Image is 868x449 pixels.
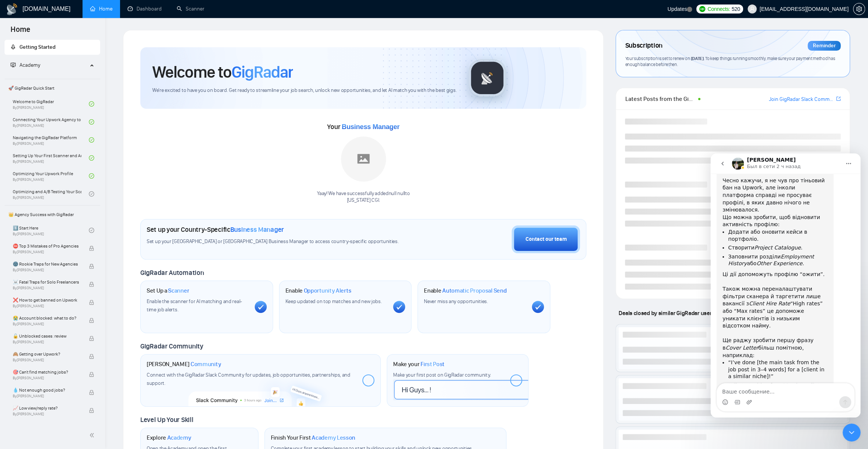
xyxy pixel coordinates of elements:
i: Project Catalogue [44,91,90,97]
span: GigRadar Community [140,342,203,350]
span: lock [89,318,94,323]
a: homeHome [90,6,113,12]
span: Academy [20,62,40,68]
span: Connects: [707,5,730,13]
span: check-circle [89,137,94,143]
img: gigradar-logo.png [469,59,506,97]
li: “I’ve done [the main task from the job post in 3–4 words] for a [client in a similar niche]!” [18,206,117,227]
span: lock [89,336,94,341]
span: 520 [731,5,740,13]
button: Отправить сообщение… [129,243,141,255]
a: Connecting Your Upwork Agency to GigRadarBy[PERSON_NAME] [13,114,89,130]
a: Setting Up Your First Scanner and Auto-BidderBy[PERSON_NAME] [13,150,89,166]
span: Subscription [625,39,662,52]
span: 😭 Account blocked: what to do? [13,314,81,322]
span: Business Manager [342,123,399,131]
li: Додати або оновити кейси в портфоліо. [18,75,117,89]
span: GigRadar [231,62,293,82]
h1: Enable [424,287,506,294]
h1: Welcome to [152,62,293,82]
div: Reminder [808,41,841,51]
span: By [PERSON_NAME] [13,268,81,272]
img: upwork-logo.png [699,6,705,12]
button: Contact our team [512,225,580,253]
span: Your [327,123,399,131]
span: Community [191,360,221,368]
span: check-circle [89,191,94,197]
span: By [PERSON_NAME] [13,250,81,254]
span: lock [89,354,94,359]
span: Never miss any opportunities. [424,298,488,305]
span: Updates [667,6,687,12]
span: Opportunity Alerts [303,287,351,294]
h1: Set up your Country-Specific [147,225,284,234]
span: [DATE] [691,56,703,61]
li: “I’ll start with a free 30-min audit to prove my value first.” [18,228,117,242]
span: By [PERSON_NAME] [13,358,81,362]
span: By [PERSON_NAME] [13,376,81,380]
span: Keep updated on top matches and new jobs. [285,298,382,305]
li: Заповнити розділи або . [18,100,117,114]
span: export [836,96,841,102]
iframe: Intercom live chat [710,153,860,417]
a: dashboardDashboard [128,6,162,12]
span: check-circle [89,173,94,179]
span: Business Manager [230,225,284,234]
a: setting [853,6,865,12]
span: ⛔ Top 3 Mistakes of Pro Agencies [13,242,81,250]
h1: Enable [285,287,351,294]
i: Employment History [18,100,104,113]
span: First Post [420,360,445,368]
div: Yaay! We have successfully added null null to [317,190,410,204]
h1: Make your [393,360,445,368]
span: 🚀 GigRadar Quick Start [5,81,99,96]
span: lock [89,390,94,395]
span: Enable the scanner for AI matching and real-time job alerts. [147,298,242,313]
span: 📈 Low view/reply rate? [13,404,81,412]
iframe: Intercom live chat [842,423,860,441]
a: Optimizing and A/B Testing Your Scanner for Better ResultsBy[PERSON_NAME] [13,186,89,202]
span: setting [853,6,865,12]
span: ☠️ Fatal Traps for Solo Freelancers [13,278,81,286]
span: Getting Started [20,44,56,50]
h1: Finish Your First [271,434,355,441]
span: Academy [11,62,40,68]
a: searchScanner [177,6,204,12]
li: Створити . [18,91,117,98]
span: check-circle [89,155,94,161]
span: Level Up Your Skill [140,416,193,424]
div: Ще раджу зробити першу фразу в більш помітною, наприклад: [12,183,117,206]
span: Automatic Proposal Send [442,287,506,294]
a: Join GigRadar Slack Community [769,95,835,104]
span: lock [89,300,94,305]
li: Getting Started [5,40,100,55]
div: Contact our team [525,235,566,243]
span: 🌚 Rookie Traps for New Agencies [13,260,81,268]
div: Що можна зробити, щоб відновити активність профілю: [12,60,117,75]
span: check-circle [89,119,94,125]
span: lock [89,246,94,251]
span: Connect with the GigRadar Slack Community for updates, job opportunities, partnerships, and support. [147,372,350,386]
h1: [PERSON_NAME] [147,360,221,368]
a: Navigating the GigRadar PlatformBy[PERSON_NAME] [13,132,89,148]
img: placeholder.png [341,137,386,182]
span: 🔓 Unblocked cases: review [13,332,81,340]
span: check-circle [89,228,94,233]
textarea: Ваше сообщение... [6,230,144,243]
span: Deals closed by similar GigRadar users [616,306,717,320]
span: Home [5,24,36,40]
a: 1️⃣ Start HereBy[PERSON_NAME] [13,222,89,239]
div: Ці дії допоможуть профілю “ожити”. ​ [12,117,117,132]
span: 👑 Agency Success with GigRadar [5,207,99,222]
img: slackcommunity-bg.png [189,372,332,406]
span: lock [89,372,94,377]
span: 🎯 Can't find matching jobs? [13,368,81,376]
a: Optimizing Your Upwork ProfileBy[PERSON_NAME] [13,168,89,184]
button: setting [853,3,865,15]
span: rocket [11,44,16,50]
span: Latest Posts from the GigRadar Community [625,94,696,104]
span: Set up your [GEOGRAPHIC_DATA] or [GEOGRAPHIC_DATA] Business Manager to access country-specific op... [147,238,407,245]
span: By [PERSON_NAME] [13,394,81,398]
